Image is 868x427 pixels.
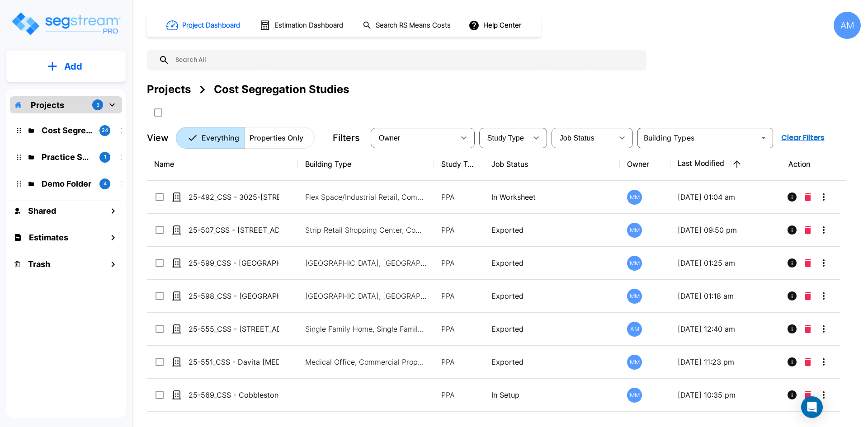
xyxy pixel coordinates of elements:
button: Delete [801,353,815,371]
button: Delete [801,188,815,206]
span: Owner [379,134,401,142]
p: [DATE] 01:04 am [678,192,774,202]
h1: Trash [28,258,50,270]
div: AM [627,322,642,337]
button: Delete [801,221,815,239]
img: Logo [10,11,121,37]
input: Search All [170,50,642,70]
p: [DATE] 01:18 am [678,291,774,301]
p: Demo Folder [42,178,92,190]
button: Delete [801,320,815,338]
div: MM [627,190,642,205]
th: Job Status [484,148,620,181]
p: [GEOGRAPHIC_DATA], [GEOGRAPHIC_DATA] [305,258,427,268]
p: 25-598_CSS - [GEOGRAPHIC_DATA], [GEOGRAPHIC_DATA] - [GEOGRAPHIC_DATA], LLC - [PERSON_NAME] [189,291,279,301]
button: Info [783,254,801,272]
h1: Shared [28,205,56,217]
p: Medical Office, Commercial Property Site [305,357,427,367]
button: Info [783,188,801,206]
button: More-Options [815,320,833,338]
p: PPA [441,389,477,400]
button: Info [783,221,801,239]
div: MM [627,388,642,403]
div: MM [627,289,642,304]
h1: Project Dashboard [182,20,240,31]
p: Exported [491,258,613,268]
p: Strip Retail Shopping Center, Commercial Property Site [305,225,427,235]
p: 25-492_CSS - 3025-[STREET_ADDRESS] - [PERSON_NAME][GEOGRAPHIC_DATA] Assoc. LP - [PERSON_NAME] [189,192,279,202]
button: Everything [176,127,245,149]
p: [GEOGRAPHIC_DATA], [GEOGRAPHIC_DATA] [305,291,427,301]
h1: Estimates [29,231,68,244]
button: More-Options [815,221,833,239]
div: Select [373,125,455,150]
div: Platform [176,127,315,149]
button: Open [757,131,770,144]
p: PPA [441,258,477,268]
p: View [147,131,169,145]
button: Estimation Dashboard [256,16,348,35]
p: Add [64,60,82,73]
p: [DATE] 09:50 pm [678,225,774,235]
th: Study Type [434,148,484,181]
p: [DATE] 10:35 pm [678,389,774,400]
button: More-Options [815,254,833,272]
div: MM [627,355,642,370]
p: Cost Segregation Studies [42,124,92,136]
p: Exported [491,225,613,235]
p: Flex Space/Industrial Retail, Commercial Property Site [305,192,427,202]
button: More-Options [815,353,833,371]
button: Properties Only [244,127,315,149]
p: 24 [102,127,108,134]
button: More-Options [815,386,833,404]
p: Exported [491,357,613,367]
p: Practice Samples [42,151,92,163]
div: AM [834,12,861,39]
th: Owner [620,148,670,181]
button: More-Options [815,287,833,305]
th: Name [147,148,298,181]
button: Delete [801,386,815,404]
div: Open Intercom Messenger [801,396,823,418]
p: [DATE] 01:25 am [678,258,774,268]
button: More-Options [815,188,833,206]
button: Delete [801,254,815,272]
h1: Search RS Means Costs [376,20,451,31]
div: Select [553,125,613,150]
p: [DATE] 11:23 pm [678,357,774,367]
button: Help Center [467,17,525,34]
p: PPA [441,357,477,367]
h1: Estimation Dashboard [274,20,343,31]
th: Action [781,148,847,181]
button: Search RS Means Costs [359,17,456,34]
p: Exported [491,291,613,301]
p: Single Family Home, Single Family Home Site [305,324,427,334]
p: In Worksheet [491,192,613,202]
p: PPA [441,324,477,334]
p: Exported [491,324,613,334]
p: In Setup [491,389,613,400]
p: [DATE] 12:40 am [678,324,774,334]
button: Info [783,353,801,371]
div: MM [627,256,642,271]
div: Select [481,125,527,150]
p: 1 [104,153,106,161]
th: Building Type [298,148,434,181]
button: Delete [801,287,815,305]
button: Project Dashboard [163,15,245,35]
div: Projects [147,81,191,98]
p: 25-599_CSS - [GEOGRAPHIC_DATA], [GEOGRAPHIC_DATA] - [GEOGRAPHIC_DATA], LLC - [PERSON_NAME] [189,258,279,268]
button: Info [783,386,801,404]
p: PPA [441,192,477,202]
button: Clear Filters [778,129,828,147]
span: Job Status [560,134,594,142]
div: Cost Segregation Studies [214,81,349,98]
div: MM [627,223,642,238]
button: Info [783,287,801,305]
p: Everything [202,132,239,143]
p: 25-551_CSS - Davita [MEDICAL_DATA] [GEOGRAPHIC_DATA], [GEOGRAPHIC_DATA] - 29 Meridian LLC - [PERS... [189,357,279,367]
p: 25-555_CSS - [STREET_ADDRESS] (Purchase) Council, ID - [PERSON_NAME] [189,324,279,334]
th: Last Modified [670,148,781,181]
p: Projects [31,99,64,111]
button: SelectAll [149,103,167,122]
